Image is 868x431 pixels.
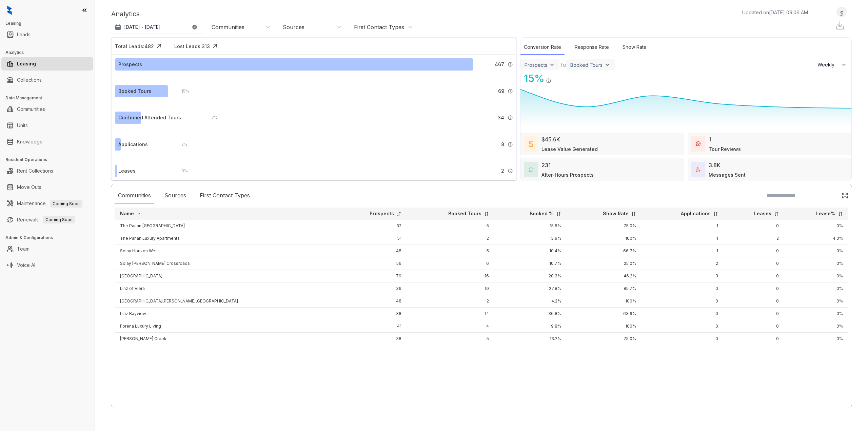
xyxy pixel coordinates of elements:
a: Communities [17,102,45,116]
img: UserAvatar [837,8,846,16]
img: Info [508,142,513,147]
a: Move Outs [17,180,41,194]
div: 15 % [520,71,545,86]
div: Conversion Rate [520,40,565,55]
td: 0% [784,245,848,257]
td: 66.7% [567,245,642,257]
li: Renewals [1,213,93,227]
li: Communities [1,102,93,116]
td: 0% [784,333,848,345]
button: [DATE] - [DATE] [111,21,203,33]
td: Linz Bayview [115,308,334,320]
div: Show Rate [619,40,650,55]
td: 2 [407,232,495,245]
td: 36 [334,282,407,295]
td: 48 [334,295,407,308]
td: Forena Luxury Living [115,320,334,333]
p: Analytics [111,9,140,19]
span: 8 [501,141,504,148]
td: 2 [642,257,724,270]
img: Info [508,62,513,67]
td: 0% [784,295,848,308]
a: Rent Collections [17,164,53,178]
a: Leads [17,28,31,41]
span: 2 [501,167,504,175]
td: 0 [642,295,724,308]
h3: Admin & Configurations [5,235,95,241]
div: Leases [118,167,136,175]
img: ViewFilterArrow [549,61,555,68]
a: Knowledge [17,135,43,149]
td: 0 [724,320,784,333]
td: 0% [784,270,848,282]
td: 51 [334,232,407,245]
td: 27.8% [494,282,567,295]
span: 69 [498,87,504,95]
td: 10.4% [494,245,567,257]
img: sorting [774,211,779,216]
td: 0 [724,220,784,232]
img: AfterHoursConversations [529,167,533,172]
a: Collections [17,73,42,87]
td: Solay Horizon West [115,245,334,257]
div: 7 % [204,114,218,121]
td: 0 [724,270,784,282]
td: 85.7% [567,282,642,295]
td: 100% [567,295,642,308]
td: 0 [724,245,784,257]
a: RenewalsComing Soon [17,213,75,227]
div: After-Hours Prospects [541,171,594,178]
div: First Contact Types [354,23,404,31]
td: 14 [407,308,495,320]
p: Booked % [530,210,554,217]
td: 0 [724,333,784,345]
td: 0% [784,282,848,295]
td: 20.3% [494,270,567,282]
td: 10.7% [494,257,567,270]
p: Prospects [370,210,394,217]
div: $45.6K [541,135,560,143]
li: Maintenance [1,197,93,210]
td: 5 [407,333,495,345]
td: 2 [724,232,784,245]
div: Communities [115,188,154,203]
p: Show Rate [603,210,629,217]
td: 16 [407,270,495,282]
td: 100% [567,320,642,333]
td: 15.6% [494,220,567,232]
td: 10 [407,282,495,295]
td: 38 [334,308,407,320]
td: The Parian Luxury Apartments [115,232,334,245]
td: 75.0% [567,220,642,232]
span: Coming Soon [50,200,82,208]
div: Lease Value Generated [541,145,598,153]
td: [GEOGRAPHIC_DATA][PERSON_NAME][GEOGRAPHIC_DATA] [115,295,334,308]
div: Messages Sent [709,171,746,178]
td: 2 [407,295,495,308]
li: Leasing [1,57,93,71]
li: Move Outs [1,180,93,194]
li: Collections [1,73,93,87]
p: [DATE] - [DATE] [124,24,161,31]
td: 3 [642,270,724,282]
img: Download [835,20,845,31]
div: Prospects [525,62,547,68]
a: Leasing [17,57,36,71]
a: Units [17,119,28,132]
img: sorting [396,211,401,216]
div: Confirmed Attended Tours [118,114,181,121]
a: Team [17,242,29,256]
h3: Leasing [5,20,95,26]
li: Voice AI [1,258,93,272]
img: ViewFilterArrow [604,61,611,68]
li: Leads [1,28,93,41]
td: 25.0% [567,257,642,270]
div: 3.8K [709,161,721,169]
p: Booked Tours [448,210,481,217]
td: Solay [PERSON_NAME] Crossroads [115,257,334,270]
td: 0 [642,320,724,333]
li: Knowledge [1,135,93,149]
td: Linz of Viera [115,282,334,295]
img: LeaseValue [529,140,533,148]
span: 34 [498,114,504,121]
